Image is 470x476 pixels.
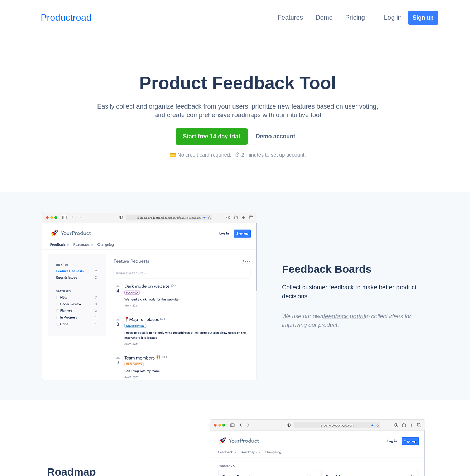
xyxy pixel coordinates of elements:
[408,11,438,25] button: Sign up
[41,11,92,25] a: Productroad
[323,313,365,320] a: feedback portal
[282,283,421,301] div: Collect customer feedback to make better product decisions.
[95,102,381,119] p: Easily collect and organize feedback from your users, prioritize new features based on user votin...
[345,14,365,21] a: Pricing
[282,312,421,330] div: We use our own to collect ideas for improving our product.
[379,10,406,25] button: Log in
[251,130,300,143] a: Demo account
[235,152,306,158] span: ⏱ 2 minutes to set up account.
[176,128,248,145] button: Start free 14-day trial
[282,263,421,276] h2: Feedback Boards
[316,14,333,21] a: Demo
[42,212,257,380] img: Productroad Feedback Board
[95,73,381,93] h1: Product Feedback Tool
[169,152,231,158] span: 💳 No credit card required.
[278,14,303,21] a: Features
